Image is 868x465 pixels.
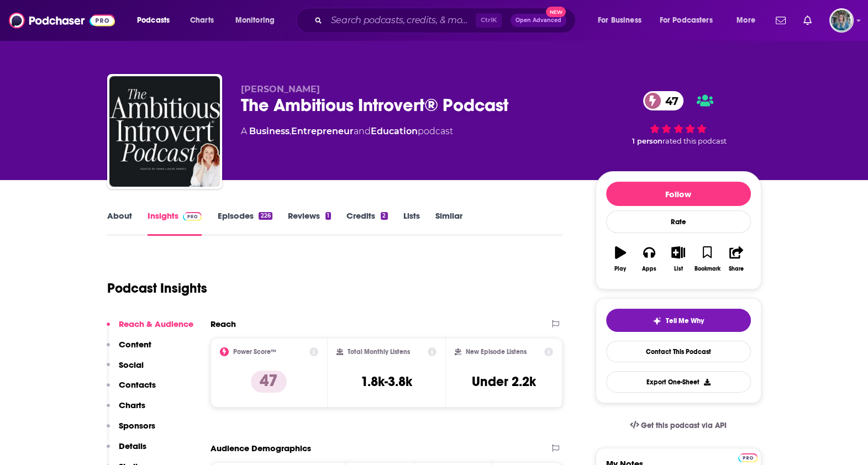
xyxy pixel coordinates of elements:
[621,412,736,439] a: Get this podcast via API
[643,91,684,110] a: 47
[290,126,291,136] span: ,
[738,452,757,462] a: Pro website
[654,91,684,110] span: 47
[249,126,290,136] a: Business
[119,441,146,451] p: Details
[642,266,656,272] div: Apps
[217,210,272,236] a: Episodes226
[119,360,144,370] p: Social
[729,12,769,29] button: open menu
[233,348,276,356] h2: Power Score™
[829,8,854,33] span: Logged in as EllaDavidson
[235,13,275,28] span: Monitoring
[666,316,704,325] span: Tell Me Why
[190,13,214,28] span: Charts
[515,18,561,23] span: Open Advanced
[606,182,751,206] button: Follow
[346,210,387,236] a: Credits2
[606,341,751,362] a: Contact This Podcast
[183,212,202,221] img: Podchaser Pro
[354,126,371,136] span: and
[119,379,156,390] p: Contacts
[799,11,816,30] a: Show notifications dropdown
[660,13,713,28] span: For Podcasters
[476,13,502,28] span: Ctrl K
[381,212,387,220] div: 2
[129,12,184,29] button: open menu
[737,13,755,28] span: More
[107,339,151,360] button: Content
[722,239,750,279] button: Share
[307,8,586,33] div: Search podcasts, credits, & more...
[653,12,729,29] button: open menu
[119,339,151,350] p: Content
[361,373,412,390] h3: 1.8k-3.8k
[466,348,527,356] h2: New Episode Listens
[259,212,272,220] div: 226
[107,400,145,420] button: Charts
[348,348,410,356] h2: Total Monthly Listens
[614,266,626,272] div: Play
[664,239,692,279] button: List
[9,10,115,31] img: Podchaser - Follow, Share and Rate Podcasts
[107,420,155,441] button: Sponsors
[653,316,661,325] img: tell me why sparkle
[641,421,727,430] span: Get this podcast via API
[511,14,566,27] button: Open AdvancedNew
[107,379,156,400] button: Contacts
[119,420,155,431] p: Sponsors
[119,319,193,329] p: Reach & Audience
[829,8,854,33] img: User Profile
[606,371,751,393] button: Export One-Sheet
[119,400,145,410] p: Charts
[183,12,220,29] a: Charts
[211,319,236,329] h2: Reach
[598,13,641,28] span: For Business
[288,210,331,236] a: Reviews1
[606,309,751,332] button: tell me why sparkleTell Me Why
[107,210,132,236] a: About
[107,280,207,297] h1: Podcast Insights
[829,8,854,33] button: Show profile menu
[635,239,664,279] button: Apps
[606,239,635,279] button: Play
[674,266,683,272] div: List
[472,373,536,390] h3: Under 2.2k
[107,319,193,339] button: Reach & Audience
[241,125,453,138] div: A podcast
[738,453,757,462] img: Podchaser Pro
[632,137,662,145] span: 1 person
[107,441,146,461] button: Details
[694,266,720,272] div: Bookmark
[606,210,751,233] div: Rate
[596,84,761,152] div: 47 1 personrated this podcast
[241,84,320,94] span: [PERSON_NAME]
[291,126,354,136] a: Entrepreneur
[325,212,331,220] div: 1
[137,13,170,28] span: Podcasts
[662,137,727,145] span: rated this podcast
[251,371,287,393] p: 47
[771,11,790,30] a: Show notifications dropdown
[546,7,566,17] span: New
[228,12,289,29] button: open menu
[371,126,418,136] a: Education
[729,266,744,272] div: Share
[403,210,420,236] a: Lists
[211,443,311,453] h2: Audience Demographics
[148,210,202,236] a: InsightsPodchaser Pro
[109,76,220,187] img: The Ambitious Introvert® Podcast
[693,239,722,279] button: Bookmark
[435,210,462,236] a: Similar
[590,12,655,29] button: open menu
[327,12,476,29] input: Search podcasts, credits, & more...
[107,360,144,380] button: Social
